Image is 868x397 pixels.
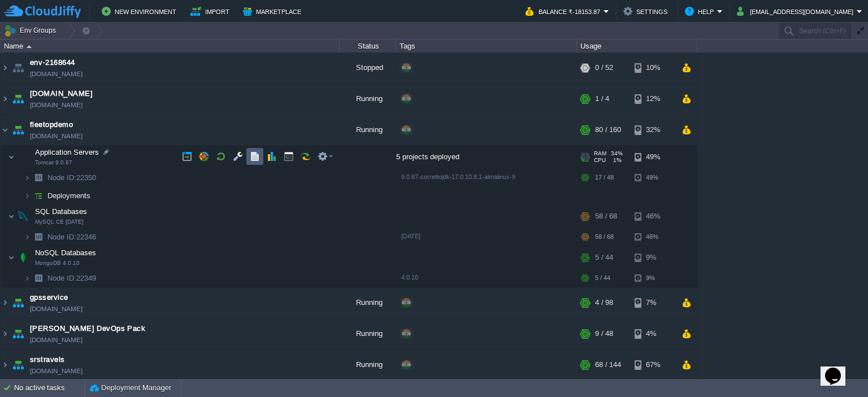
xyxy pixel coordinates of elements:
[46,173,98,182] span: 22350
[635,53,671,83] div: 10%
[47,233,76,241] span: Node ID:
[10,53,26,83] img: AMDAwAAAACH5BAEAAAAALAAAAAABAAEAAAICRAEAOw==
[8,205,15,228] img: AMDAwAAAACH5BAEAAAAALAAAAAABAAEAAAICRAEAOw==
[24,228,31,246] img: AMDAwAAAACH5BAEAAAAALAAAAAABAAEAAAICRAEAOw==
[30,99,83,111] a: [DOMAIN_NAME]
[30,292,68,303] span: gpsservice
[635,228,671,246] div: 46%
[397,40,576,53] div: Tags
[635,146,671,168] div: 49%
[340,115,396,145] div: Running
[30,354,65,365] a: srstravels
[24,269,31,287] img: AMDAwAAAACH5BAEAAAAALAAAAAABAAEAAAICRAEAOw==
[10,287,26,318] img: AMDAwAAAACH5BAEAAAAALAAAAAABAAEAAAICRAEAOw==
[46,173,98,182] a: Node ID:22350
[821,352,857,386] iframe: chat widget
[1,84,10,114] img: AMDAwAAAACH5BAEAAAAALAAAAAABAAEAAAICRAEAOw==
[47,173,76,182] span: Node ID:
[595,84,609,114] div: 1 / 4
[30,130,83,142] a: [DOMAIN_NAME]
[34,148,101,156] a: Application ServersTomcat 9.0.87
[190,5,233,18] button: Import
[595,53,613,83] div: 0 / 52
[635,84,671,114] div: 12%
[46,232,98,242] span: 22346
[635,169,671,186] div: 49%
[10,115,26,145] img: AMDAwAAAACH5BAEAAAAALAAAAAABAAEAAAICRAEAOw==
[595,115,621,145] div: 80 / 160
[31,269,46,287] img: AMDAwAAAACH5BAEAAAAALAAAAAABAAEAAAICRAEAOw==
[46,232,98,242] a: Node ID:22346
[595,269,610,287] div: 5 / 44
[10,350,26,380] img: AMDAwAAAACH5BAEAAAAALAAAAAABAAEAAAICRAEAOw==
[595,350,621,380] div: 68 / 144
[635,115,671,145] div: 32%
[15,246,31,269] img: AMDAwAAAACH5BAEAAAAALAAAAAABAAEAAAICRAEAOw==
[31,187,46,204] img: AMDAwAAAACH5BAEAAAAALAAAAAABAAEAAAICRAEAOw==
[1,115,10,145] img: AMDAwAAAACH5BAEAAAAALAAAAAABAAEAAAICRAEAOw==
[243,5,305,18] button: Marketplace
[46,273,98,283] a: Node ID:22349
[340,287,396,318] div: Running
[635,350,671,380] div: 67%
[30,323,145,334] a: [PERSON_NAME] DevOps Pack
[594,157,606,164] span: CPU
[340,84,396,114] div: Running
[340,53,396,83] div: Stopped
[30,88,93,99] a: [DOMAIN_NAME]
[340,319,396,349] div: Running
[1,350,10,380] img: AMDAwAAAACH5BAEAAAAALAAAAAABAAEAAAICRAEAOw==
[737,5,857,18] button: [EMAIL_ADDRESS][DOMAIN_NAME]
[24,169,31,186] img: AMDAwAAAACH5BAEAAAAALAAAAAABAAEAAAICRAEAOw==
[595,205,617,228] div: 58 / 68
[635,269,671,287] div: 9%
[610,157,622,164] span: 1%
[34,248,98,258] span: NoSQL Databases
[10,84,26,114] img: AMDAwAAAACH5BAEAAAAALAAAAAABAAEAAAICRAEAOw==
[30,119,73,130] span: fleetopdemo
[35,260,80,267] span: MongoDB 4.0.10
[47,274,76,282] span: Node ID:
[10,319,26,349] img: AMDAwAAAACH5BAEAAAAALAAAAAABAAEAAAICRAEAOw==
[340,40,396,53] div: Status
[31,169,46,186] img: AMDAwAAAACH5BAEAAAAALAAAAAABAAEAAAICRAEAOw==
[8,146,15,168] img: AMDAwAAAACH5BAEAAAAALAAAAAABAAEAAAICRAEAOw==
[27,45,32,48] img: AMDAwAAAACH5BAEAAAAALAAAAAABAAEAAAICRAEAOw==
[595,246,613,269] div: 5 / 44
[594,150,606,157] span: RAM
[30,68,83,80] a: [DOMAIN_NAME]
[685,5,717,18] button: Help
[30,57,75,68] a: env-2168644
[30,303,83,315] a: [DOMAIN_NAME]
[24,187,31,204] img: AMDAwAAAACH5BAEAAAAALAAAAAABAAEAAAICRAEAOw==
[578,40,697,53] div: Usage
[4,5,81,19] img: CloudJiffy
[46,273,98,283] span: 22349
[623,5,671,18] button: Settings
[1,319,10,349] img: AMDAwAAAACH5BAEAAAAALAAAAAABAAEAAAICRAEAOw==
[401,233,420,239] span: [DATE]
[595,228,614,246] div: 58 / 68
[35,219,84,225] span: MySQL CE [DATE]
[1,287,10,318] img: AMDAwAAAACH5BAEAAAAALAAAAAABAAEAAAICRAEAOw==
[34,207,89,216] a: SQL DatabasesMySQL CE [DATE]
[15,146,31,168] img: AMDAwAAAACH5BAEAAAAALAAAAAABAAEAAAICRAEAOw==
[35,159,72,166] span: Tomcat 9.0.87
[34,147,101,157] span: Application Servers
[401,274,418,281] span: 4.0.10
[635,246,671,269] div: 9%
[8,246,15,269] img: AMDAwAAAACH5BAEAAAAALAAAAAABAAEAAAICRAEAOw==
[595,169,614,186] div: 17 / 48
[1,40,339,53] div: Name
[1,53,10,83] img: AMDAwAAAACH5BAEAAAAALAAAAAABAAEAAAICRAEAOw==
[340,350,396,380] div: Running
[401,173,515,180] span: 9.0.87-correttojdk-17.0.10.8.1-almalinux-9
[46,191,92,200] a: Deployments
[34,248,98,257] a: NoSQL DatabasesMongoDB 4.0.10
[14,379,85,397] div: No active tasks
